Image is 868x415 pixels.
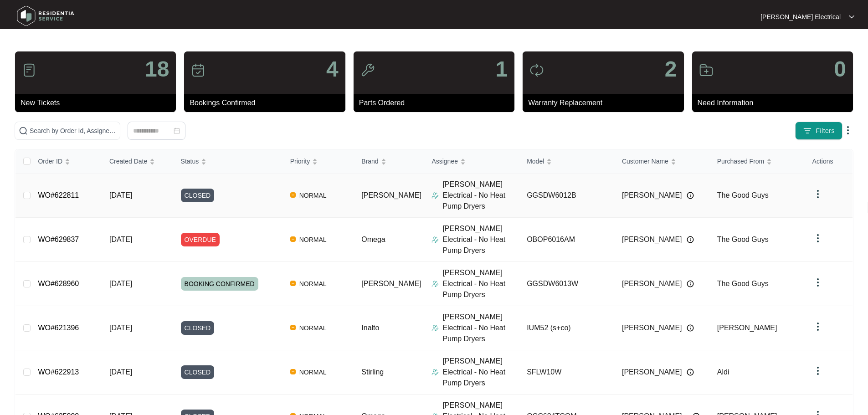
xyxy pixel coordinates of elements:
[717,236,769,243] span: The Good Guys
[442,356,519,389] p: [PERSON_NAME] Electrical - No Heat Pump Dryers
[296,278,330,289] span: NORMAL
[717,280,769,287] span: The Good Guys
[622,234,682,245] span: [PERSON_NAME]
[174,149,283,174] th: Status
[442,312,519,344] p: [PERSON_NAME] Electrical - No Heat Pump Dryers
[431,280,439,287] img: Assigner Icon
[361,191,421,199] span: [PERSON_NAME]
[296,367,330,378] span: NORMAL
[687,192,694,199] img: Info icon
[326,58,339,80] p: 4
[519,174,615,218] td: GGSDW6012B
[442,223,519,256] p: [PERSON_NAME] Electrical - No Heat Pump Dryers
[528,97,683,108] p: Warranty Replacement
[361,324,379,332] span: Inalto
[834,58,846,80] p: 0
[717,324,777,332] span: [PERSON_NAME]
[109,156,147,166] span: Created Date
[296,234,330,245] span: NORMAL
[38,191,79,199] a: WO#622811
[38,280,79,287] a: WO#628960
[795,122,842,140] button: filter iconFilters
[529,63,544,77] img: icon
[290,236,296,242] img: Vercel Logo
[519,149,615,174] th: Model
[812,189,823,200] img: dropdown arrow
[38,236,79,243] a: WO#629837
[31,149,102,174] th: Order ID
[361,368,384,376] span: Stirling
[519,262,615,306] td: GGSDW6013W
[710,149,805,174] th: Purchased From
[181,321,215,335] span: CLOSED
[290,192,296,198] img: Vercel Logo
[361,280,421,287] span: [PERSON_NAME]
[145,58,169,80] p: 18
[760,12,841,21] p: [PERSON_NAME] Electrical
[359,97,514,108] p: Parts Ordered
[805,149,853,174] th: Actions
[296,323,330,333] span: NORMAL
[615,149,710,174] th: Customer Name
[812,321,823,332] img: dropdown arrow
[687,236,694,243] img: Info icon
[812,365,823,376] img: dropdown arrow
[687,369,694,376] img: Info icon
[109,191,132,199] span: [DATE]
[290,369,296,374] img: Vercel Logo
[803,126,812,135] img: filter icon
[431,324,439,332] img: Assigner Icon
[431,192,439,199] img: Assigner Icon
[812,277,823,288] img: dropdown arrow
[360,63,375,77] img: icon
[812,233,823,244] img: dropdown arrow
[296,190,330,201] span: NORMAL
[622,190,682,201] span: [PERSON_NAME]
[361,236,385,243] span: Omega
[622,156,668,166] span: Customer Name
[687,324,694,332] img: Info icon
[181,233,220,246] span: OVERDUE
[361,156,378,166] span: Brand
[290,156,310,166] span: Priority
[102,149,174,174] th: Created Date
[38,324,79,332] a: WO#621396
[30,126,116,136] input: Search by Order Id, Assignee Name, Customer Name, Brand and Model
[622,367,682,378] span: [PERSON_NAME]
[665,58,677,80] p: 2
[19,126,28,135] img: search-icon
[38,156,62,166] span: Order ID
[717,191,769,199] span: The Good Guys
[14,2,77,30] img: residentia service logo
[816,126,835,136] span: Filters
[283,149,354,174] th: Priority
[21,97,176,108] p: New Tickets
[849,15,854,19] img: dropdown arrow
[698,97,853,108] p: Need Information
[181,277,258,291] span: BOOKING CONFIRMED
[442,179,519,212] p: [PERSON_NAME] Electrical - No Heat Pump Dryers
[431,236,439,243] img: Assigner Icon
[519,218,615,262] td: OBOP6016AM
[842,125,853,136] img: dropdown arrow
[109,280,132,287] span: [DATE]
[109,236,132,243] span: [DATE]
[109,368,132,376] span: [DATE]
[424,149,519,174] th: Assignee
[687,280,694,287] img: Info icon
[495,58,508,80] p: 1
[717,156,764,166] span: Purchased From
[519,350,615,395] td: SFLW10W
[431,156,458,166] span: Assignee
[181,156,199,166] span: Status
[290,325,296,330] img: Vercel Logo
[190,97,345,108] p: Bookings Confirmed
[519,306,615,350] td: IUM52 (s+co)
[191,63,205,77] img: icon
[622,278,682,289] span: [PERSON_NAME]
[181,189,215,202] span: CLOSED
[38,368,79,376] a: WO#622913
[527,156,544,166] span: Model
[109,324,132,332] span: [DATE]
[442,267,519,300] p: [PERSON_NAME] Electrical - No Heat Pump Dryers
